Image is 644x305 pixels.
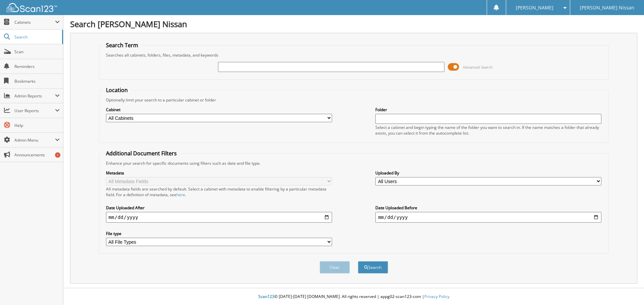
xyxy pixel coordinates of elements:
[103,86,131,94] legend: Location
[106,107,332,112] label: Cabinet
[176,192,185,198] a: here
[375,205,601,211] label: Date Uploaded Before
[14,19,55,25] span: Cabinets
[14,64,60,69] span: Reminders
[580,6,634,10] span: [PERSON_NAME] Nissan
[14,78,60,84] span: Bookmarks
[103,42,142,49] legend: Search Term
[106,205,332,211] label: Date Uploaded After
[70,18,637,29] h1: Search [PERSON_NAME] Nissan
[14,137,55,143] span: Admin Menu
[258,294,274,299] span: Scan123
[516,6,553,10] span: [PERSON_NAME]
[106,170,332,176] label: Metadata
[375,212,601,223] input: end
[103,97,605,103] div: Optionally limit your search to a particular cabinet or folder
[358,261,388,274] button: Search
[14,123,60,128] span: Help
[103,160,605,166] div: Enhance your search for specific documents using filters such as date and file type.
[103,52,605,58] div: Searches all cabinets, folders, files, metadata, and keywords
[7,3,57,12] img: scan123-logo-white.svg
[375,107,601,112] label: Folder
[375,125,601,136] div: Select a cabinet and begin typing the name of the folder you want to search in. If the name match...
[14,108,55,113] span: User Reports
[320,261,350,274] button: Clear
[463,65,493,70] span: Advanced Search
[106,186,332,198] div: All metadata fields are searched by default. Select a cabinet with metadata to enable filtering b...
[103,150,180,157] legend: Additional Document Filters
[14,93,55,99] span: Admin Reports
[14,34,59,40] span: Search
[424,294,449,299] a: Privacy Policy
[106,231,332,236] label: File type
[375,170,601,176] label: Uploaded By
[14,49,60,55] span: Scan
[55,152,60,158] div: 1
[63,289,644,305] div: © [DATE]-[DATE] [DOMAIN_NAME]. All rights reserved | appg02-scan123-com |
[14,152,60,158] span: Announcements
[106,212,332,223] input: start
